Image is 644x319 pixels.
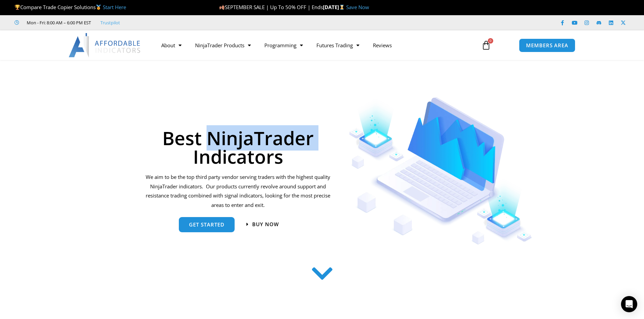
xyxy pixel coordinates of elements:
a: Start Here [103,4,126,10]
strong: [DATE] [323,4,346,10]
h1: Best NinjaTrader Indicators [145,129,332,166]
a: Save Now [346,4,369,10]
span: Compare Trade Copier Solutions [15,4,126,10]
span: MEMBERS AREA [526,43,568,48]
nav: Menu [154,37,474,53]
a: NinjaTrader Products [188,37,258,53]
span: 0 [488,38,493,44]
a: MEMBERS AREA [519,38,575,52]
img: LogoAI | Affordable Indicators – NinjaTrader [69,33,141,57]
img: ⌛ [339,5,344,10]
img: 🥇 [96,5,101,10]
p: We aim to be the top third party vendor serving traders with the highest quality NinjaTrader indi... [145,172,332,210]
img: Indicators 1 | Affordable Indicators – NinjaTrader [349,97,532,245]
a: About [154,37,188,53]
span: get started [189,222,224,227]
a: Futures Trading [310,37,366,53]
a: 0 [471,35,501,55]
a: Reviews [366,37,399,53]
a: Trustpilot [100,19,120,27]
span: Mon - Fri: 8:00 AM – 6:00 PM EST [25,19,91,27]
img: 🏆 [15,5,20,10]
span: SEPTEMBER SALE | Up To 50% OFF | Ends [219,4,323,10]
img: 🍂 [219,5,224,10]
a: Buy now [246,222,279,227]
div: Open Intercom Messenger [621,296,637,312]
a: get started [179,217,235,232]
a: Programming [258,37,310,53]
span: Buy now [252,222,279,227]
